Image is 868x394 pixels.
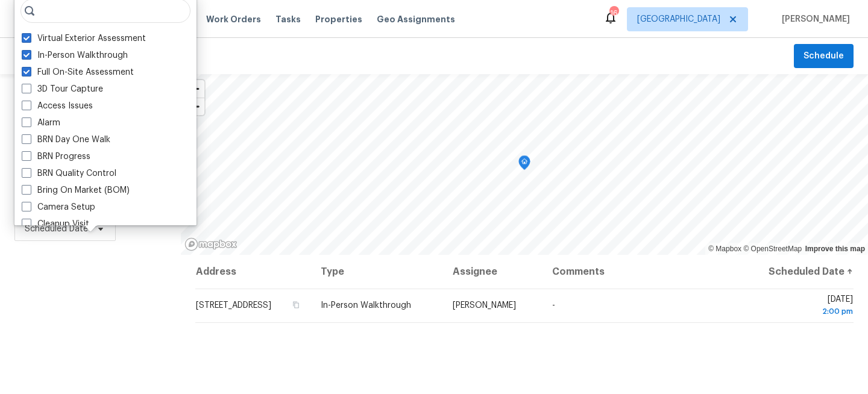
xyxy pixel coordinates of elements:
[22,184,130,196] label: Bring On Market (BOM)
[443,255,542,289] th: Assignee
[22,134,110,146] label: BRN Day One Walk
[311,255,443,289] th: Type
[315,13,362,25] span: Properties
[291,299,301,310] button: Copy Address
[743,245,802,253] a: OpenStreetMap
[518,155,530,174] div: Map marker
[22,100,93,112] label: Access Issues
[275,15,301,23] span: Tasks
[453,301,516,310] span: [PERSON_NAME]
[22,66,134,78] label: Full On-Site Assessment
[22,33,146,45] label: Virtual Exterior Assessment
[377,13,455,25] span: Geo Assignments
[749,295,853,317] span: [DATE]
[794,44,854,69] button: Schedule
[22,151,90,163] label: BRN Progress
[22,117,60,129] label: Alarm
[609,7,618,19] div: 16
[777,13,850,25] span: [PERSON_NAME]
[196,301,271,310] span: [STREET_ADDRESS]
[206,13,261,25] span: Work Orders
[22,201,95,213] label: Camera Setup
[637,13,720,25] span: [GEOGRAPHIC_DATA]
[749,305,853,317] div: 2:00 pm
[195,255,311,289] th: Address
[740,255,854,289] th: Scheduled Date ↑
[552,301,555,310] span: -
[805,245,865,253] a: Improve this map
[22,49,128,61] label: In-Person Walkthrough
[708,245,741,253] a: Mapbox
[181,74,868,255] canvas: Map
[321,301,411,310] span: In-Person Walkthrough
[804,49,844,64] span: Schedule
[22,218,89,230] label: Cleanup Visit
[25,223,88,235] span: Scheduled Date
[22,167,116,180] label: BRN Quality Control
[542,255,740,289] th: Comments
[22,83,103,95] label: 3D Tour Capture
[184,237,237,251] a: Mapbox homepage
